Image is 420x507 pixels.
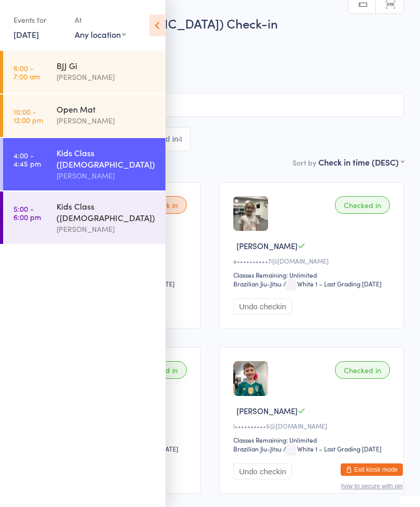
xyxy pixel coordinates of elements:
time: 10:00 - 12:00 pm [13,107,43,124]
a: 6:00 -7:00 amBJJ Gi[PERSON_NAME] [3,51,165,93]
a: [DATE] [13,29,39,40]
time: 5:00 - 6:00 pm [13,204,41,221]
div: Open Mat [57,103,157,115]
span: [STREET_ADDRESS] [16,58,388,68]
div: Brazilian Jiu-Jitsu [233,444,282,453]
div: Check in time (DESC) [318,156,404,168]
button: Undo checkin [233,463,292,479]
div: [PERSON_NAME] [57,170,157,182]
div: Checked in [335,196,390,214]
span: Brazilian Jiu-Jitsu [16,68,404,78]
div: [PERSON_NAME] [57,71,157,83]
label: Sort by [292,157,316,168]
button: Undo checkin [233,298,292,314]
div: Kids Class ([DEMOGRAPHIC_DATA]) [57,200,157,223]
button: Exit kiosk mode [341,463,403,476]
button: how to secure with pin [341,483,403,490]
span: [PERSON_NAME] [236,240,298,251]
span: [DATE] 4:00pm [16,37,388,47]
div: Events for [13,11,64,29]
span: / White 1 – Last Grading [DATE] [283,279,382,288]
div: Any location [75,29,126,40]
a: 4:00 -4:45 pmKids Class ([DEMOGRAPHIC_DATA])[PERSON_NAME] [3,138,165,190]
img: image1745621856.png [233,361,268,396]
div: [PERSON_NAME] [57,223,157,235]
div: Checked in [335,361,390,379]
div: At [75,11,126,29]
a: 5:00 -6:00 pmKids Class ([DEMOGRAPHIC_DATA])[PERSON_NAME] [3,191,165,244]
time: 4:00 - 4:45 pm [13,151,41,168]
div: [PERSON_NAME] [57,115,157,127]
span: [PERSON_NAME] [16,47,388,58]
span: / White 1 – Last Grading [DATE] [283,444,382,453]
span: [PERSON_NAME] [236,405,298,416]
img: image1750920579.png [233,196,268,231]
input: Search [16,93,404,117]
div: Classes Remaining: Unlimited [233,270,393,279]
div: 4 [178,135,183,143]
div: Brazilian Jiu-Jitsu [233,279,282,288]
div: e••••••••••7@[DOMAIN_NAME] [233,256,393,265]
time: 6:00 - 7:00 am [13,64,40,80]
div: Classes Remaining: Unlimited [233,435,393,444]
div: BJJ Gi [57,60,157,71]
div: l••••••••••5@[DOMAIN_NAME] [233,421,393,430]
h2: Kids Class ([DEMOGRAPHIC_DATA]) Check-in [16,15,404,32]
div: Kids Class ([DEMOGRAPHIC_DATA]) [57,147,157,170]
a: 10:00 -12:00 pmOpen Mat[PERSON_NAME] [3,94,165,137]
